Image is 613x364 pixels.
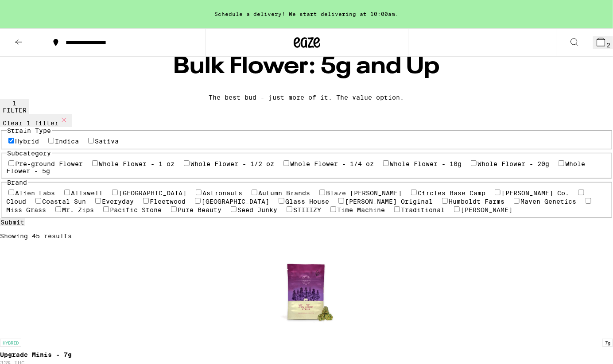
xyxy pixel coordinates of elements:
label: [PERSON_NAME] Co. [502,190,570,197]
label: [PERSON_NAME] Original [345,198,433,205]
label: Seed Junky [238,206,278,213]
label: Alien Labs [16,190,55,197]
button: 2 [593,36,613,49]
label: Circles Base Camp [418,190,486,197]
label: Glass House [286,198,330,205]
label: Whole Flower - 1/2 oz [191,160,275,167]
div: 1 [3,100,27,107]
h1: Bulk Flower: 5g and Up [174,55,440,78]
div: The best bud - just more of it. The value option. [209,94,404,101]
span: 2 [606,42,610,49]
label: Mr. Zips [62,206,94,213]
label: Whole Flower - 20g [478,160,550,167]
label: Cloud [7,198,27,205]
label: Pre-ground Flower [16,160,83,167]
label: Humboldt Farms [449,198,505,205]
label: Pure Beauty [178,206,222,213]
legend: Brand [7,179,28,186]
img: Humboldt Farms - Upgrade Minis - 7g [262,246,351,334]
label: Traditional [401,206,445,213]
label: Pacific Stone [110,206,162,213]
label: Whole Flower - 1 oz [99,160,175,167]
p: 7g [602,339,613,347]
label: Whole Flower - 5g [7,160,586,174]
label: Indica [55,138,79,145]
label: Whole Flower - 1/4 oz [291,160,374,167]
label: Sativa [95,138,119,145]
label: Astronauts [203,190,243,197]
label: Time Machine [338,206,385,213]
label: Whole Flower - 10g [390,160,462,167]
label: Blaze [PERSON_NAME] [326,190,402,197]
label: [PERSON_NAME] [461,206,513,213]
label: [GEOGRAPHIC_DATA] [202,198,270,205]
label: Miss Grass [7,206,47,213]
label: [GEOGRAPHIC_DATA] [119,190,187,197]
label: STIIIZY [294,206,322,213]
legend: Subcategory [7,150,52,157]
label: Coastal Sun [43,198,86,205]
label: Maven Genetics [521,198,577,205]
label: Hybrid [16,138,39,145]
label: Allswell [71,190,103,197]
legend: Strain Type [7,127,52,134]
label: Fleetwood [150,198,186,205]
label: Autumn Brands [259,190,310,197]
label: Everyday [102,198,134,205]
